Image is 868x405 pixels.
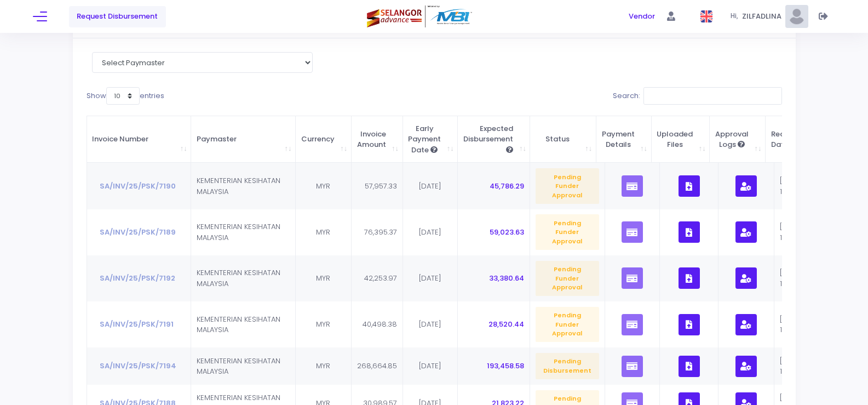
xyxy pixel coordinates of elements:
th: Currency : activate to sort column ascending [296,116,352,163]
button: Click View Approval Logs [735,356,757,377]
span: KEMENTERIAN KESIHATAN MALAYSIA [197,267,280,289]
td: MYR [296,255,352,301]
span: KEMENTERIAN KESIHATAN MALAYSIA [197,175,280,197]
button: Click to View, Upload, Download, and Delete Documents List [679,356,700,377]
span: ZILFADLINA [742,11,785,22]
button: Click View Approval Logs [735,221,757,243]
span: 57,957.33 [365,181,397,191]
span: Pending Funder Approval [536,307,599,343]
td: [DATE] [403,347,458,385]
span: 33,380.64 [489,273,524,283]
span: 40,498.38 [363,319,397,329]
th: Invoice Amount : activate to sort column ascending [352,116,403,163]
td: [DATE] [403,301,458,347]
span: Pending Funder Approval [536,261,599,296]
img: Logo [367,5,474,28]
span: Request Disbursement [77,11,158,22]
span: 193,458.58 [487,361,524,371]
th: Early Payment Date : activate to sort column ascending [403,116,458,163]
span: KEMENTERIAN KESIHATAN MALAYSIA [197,221,280,243]
th: Payment Details : activate to sort column ascending [596,116,652,163]
td: MYR [296,347,352,385]
td: MYR [296,209,352,255]
button: Click View Approval Logs [735,267,757,289]
input: Search: [643,87,782,105]
td: MYR [296,163,352,209]
td: [DATE] 17:33:20 [774,301,826,347]
th: Expected Disbursement : activate to sort column ascending [458,116,530,163]
a: Request Disbursement [69,6,166,27]
td: [DATE] [403,209,458,255]
span: KEMENTERIAN KESIHATAN MALAYSIA [197,314,280,335]
select: Showentries [106,87,140,105]
button: SA/INV/25/PSK/7190 [92,175,183,196]
span: Hi, [731,12,742,21]
th: Uploaded Files : activate to sort column ascending [652,116,710,163]
td: [DATE] 13:02:34 [774,163,826,209]
button: SA/INV/25/PSK/7191 [92,314,181,335]
button: Click to View, Upload, Download, and Delete Documents List [679,267,700,289]
span: Pending Funder Approval [536,214,599,250]
span: 59,023.63 [490,227,524,237]
button: SA/INV/25/PSK/7192 [92,268,183,289]
span: 268,664.85 [357,361,397,371]
button: SA/INV/25/PSK/7189 [92,222,183,243]
button: Click to View, Upload, Download, and Delete Documents List [679,221,700,243]
button: SA/INV/25/PSK/7194 [92,356,184,377]
button: Click View Approval Logs [735,314,757,335]
button: Click View Approval Logs [735,175,757,197]
td: MYR [296,301,352,347]
th: Status : activate to sort column ascending [530,116,596,163]
label: Search: [613,87,782,105]
td: [DATE] [403,255,458,301]
span: 76,395.37 [364,227,397,237]
span: 42,253.97 [364,273,397,283]
th: Request Date : activate to sort column ascending [766,116,817,163]
td: [DATE] [403,163,458,209]
span: 45,786.29 [490,181,524,191]
span: Pending Funder Approval [536,168,599,204]
button: Click to View, Upload, Download, and Delete Documents List [679,175,700,197]
th: Approval Logs <span data-skin="dark" data-toggle="kt-tooltip" data-placement="bottom" title="" da... [710,116,766,163]
span: Vendor [629,11,655,22]
span: KEMENTERIAN KESIHATAN MALAYSIA [197,356,280,377]
th: Paymaster: activate to sort column ascending [191,116,296,163]
img: Pic [785,5,808,28]
td: [DATE] 17:33:46 [774,255,826,301]
td: [DATE] 15:06:14 [774,347,826,385]
th: Invoice Number : activate to sort column ascending [87,116,192,163]
span: Pending Disbursement [536,353,599,379]
button: Click to View, Upload, Download, and Delete Documents List [679,314,700,335]
label: Show entries [87,87,164,105]
td: [DATE] 13:02:16 [774,209,826,255]
span: 28,520.44 [488,319,524,329]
